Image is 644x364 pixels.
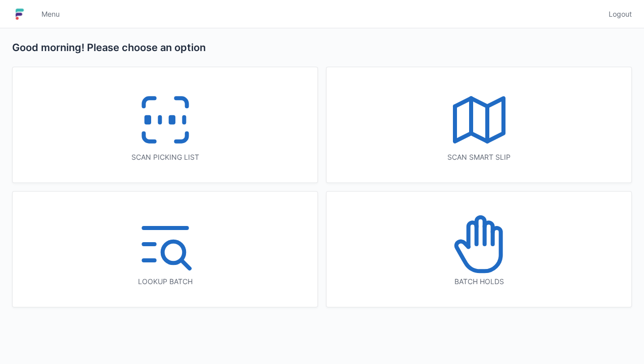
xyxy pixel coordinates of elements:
[41,9,60,19] span: Menu
[326,191,632,307] a: Batch holds
[12,67,318,183] a: Scan picking list
[33,277,297,287] div: Lookup batch
[33,152,297,162] div: Scan picking list
[603,5,632,23] a: Logout
[35,5,66,23] a: Menu
[609,9,632,19] span: Logout
[347,277,611,287] div: Batch holds
[326,67,632,183] a: Scan smart slip
[347,152,611,162] div: Scan smart slip
[12,191,318,307] a: Lookup batch
[12,40,632,55] h2: Good morning! Please choose an option
[12,6,27,22] img: logo-small.jpg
